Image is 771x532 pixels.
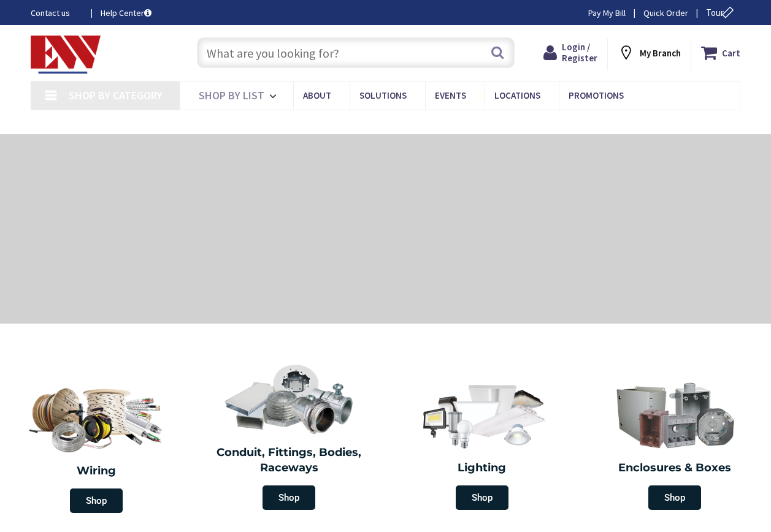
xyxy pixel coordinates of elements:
span: About [303,89,331,101]
a: Enclosures & Boxes Shop [581,373,768,516]
h2: Wiring [6,463,186,479]
span: Tour [706,7,737,18]
span: Shop [263,485,315,510]
div: My Branch [618,42,681,64]
a: Lighting Shop [389,373,575,516]
a: Cart [701,42,740,64]
strong: Cart [722,42,740,64]
a: Login / Register [543,42,597,64]
span: Shop By List [199,88,264,102]
span: Locations [494,89,540,101]
h2: Lighting [395,460,569,476]
span: Login / Register [562,41,597,64]
a: Conduit, Fittings, Bodies, Raceways Shop [196,357,382,516]
img: Electrical Wholesalers, Inc. [31,36,101,74]
span: Shop [456,485,508,510]
span: Promotions [569,89,624,101]
a: Quick Order [643,7,688,19]
a: Pay My Bill [588,7,626,19]
span: Events [435,89,466,101]
h2: Enclosures & Boxes [588,460,762,476]
span: Shop [70,488,123,513]
h2: Conduit, Fittings, Bodies, Raceways [202,445,376,476]
strong: My Branch [640,47,681,59]
a: Contact us [31,7,81,19]
span: Shop [648,485,701,510]
span: Shop By Category [69,88,163,102]
a: Help Center [101,7,152,19]
span: Solutions [359,89,407,101]
input: What are you looking for? [197,37,515,68]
